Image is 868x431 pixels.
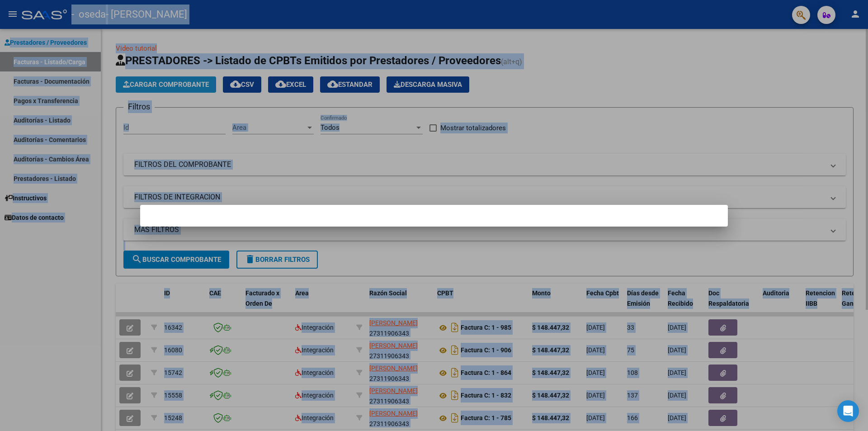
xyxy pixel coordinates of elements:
span: Integración [295,392,334,399]
i: Descargar documento [449,365,461,380]
mat-icon: cloud_download [230,79,241,90]
strong: Factura C: 1 - 832 [461,392,511,399]
span: 166 [627,414,638,422]
span: Area [232,123,306,132]
span: [DATE] [668,369,686,376]
span: ID [164,289,170,297]
span: [DATE] [586,346,605,354]
span: CSV [230,81,254,89]
strong: $ 148.447,32 [532,414,569,422]
span: EXCEL [275,81,306,89]
span: Buscar Comprobante [132,256,221,264]
span: Integración [295,346,334,354]
span: Datos de contacto [5,213,64,223]
span: 75 [627,346,634,354]
datatable-header-cell: CPBT [434,284,528,323]
strong: $ 148.447,32 [532,346,569,354]
span: Días desde Emisión [627,289,659,307]
span: Integración [295,369,334,376]
span: Razón Social [369,289,407,297]
a: Video tutorial [116,44,157,52]
i: Descargar documento [449,320,461,335]
div: 27311906343 [369,408,430,427]
span: Cargar Comprobante [123,81,209,89]
strong: $ 148.447,32 [532,369,569,376]
datatable-header-cell: Fecha Cpbt [583,284,623,323]
span: [PERSON_NAME] [369,319,418,327]
div: Open Intercom Messenger [837,400,859,422]
span: 108 [627,369,638,376]
span: Descarga Masiva [394,81,462,89]
span: Fecha Recibido [668,289,693,307]
span: Fecha Cpbt [586,289,619,297]
datatable-header-cell: Retencion IIBB [802,284,838,323]
span: Prestadores / Proveedores [5,38,87,47]
strong: Factura C: 1 - 906 [461,347,511,354]
span: - [PERSON_NAME] [106,5,187,24]
datatable-header-cell: Fecha Recibido [664,284,705,323]
span: Instructivos [5,193,47,203]
datatable-header-cell: Días desde Emisión [623,284,664,323]
datatable-header-cell: ID [160,284,206,323]
span: PRESTADORES -> Listado de CPBTs Emitidos por Prestadores / Proveedores [116,54,501,67]
mat-panel-title: FILTROS DE INTEGRACION [134,192,824,202]
span: Todos [321,123,340,132]
span: [PERSON_NAME] [369,387,418,394]
span: [DATE] [586,369,605,376]
span: Integración [295,324,334,331]
mat-icon: person [850,9,861,19]
span: [PERSON_NAME] [369,342,418,349]
span: CAE [209,289,221,297]
mat-panel-title: MAS FILTROS [134,225,824,235]
span: Integración [295,414,334,422]
span: Doc Respaldatoria [708,289,749,307]
i: Descargar documento [449,388,461,403]
mat-icon: delete [245,254,255,265]
span: [DATE] [668,414,686,422]
datatable-header-cell: Doc Respaldatoria [705,284,759,323]
span: - oseda [71,5,106,24]
span: Area [295,289,309,297]
datatable-header-cell: Facturado x Orden De [242,284,292,323]
span: CPBT [437,289,453,297]
strong: Factura C: 1 - 864 [461,369,511,377]
span: 16080 [164,346,182,354]
mat-panel-title: FILTROS DEL COMPROBANTE [134,160,824,170]
span: 15558 [164,392,182,399]
strong: $ 148.447,32 [532,392,569,399]
span: [DATE] [668,324,686,331]
datatable-header-cell: Razón Social [366,284,434,323]
span: Borrar Filtros [245,256,310,264]
div: 27311906343 [369,386,430,405]
span: 15742 [164,369,182,376]
h3: Filtros [123,100,155,113]
datatable-header-cell: Area [292,284,353,323]
strong: Factura C: 1 - 785 [461,415,511,422]
span: [DATE] [586,392,605,399]
span: Monto [532,289,551,297]
span: [PERSON_NAME] [369,365,418,372]
span: [DATE] [668,392,686,399]
strong: $ 148.447,32 [532,324,569,331]
span: Mostrar totalizadores [440,123,506,133]
span: Auditoria [763,289,789,297]
mat-icon: menu [7,9,18,19]
strong: Factura C: 1 - 985 [461,324,511,332]
div: 27311906343 [369,341,430,360]
mat-icon: cloud_download [275,79,286,90]
span: [DATE] [668,346,686,354]
span: 33 [627,324,634,331]
i: Descargar documento [449,411,461,425]
datatable-header-cell: CAE [206,284,242,323]
mat-icon: search [132,254,142,265]
span: Retencion IIBB [806,289,835,307]
span: 15248 [164,414,182,422]
span: 137 [627,392,638,399]
div: 27311906343 [369,318,430,337]
span: [DATE] [586,414,605,422]
div: 27311906343 [369,363,430,382]
i: Descargar documento [449,343,461,357]
span: Estandar [327,81,373,89]
span: [DATE] [586,324,605,331]
span: 16342 [164,324,182,331]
